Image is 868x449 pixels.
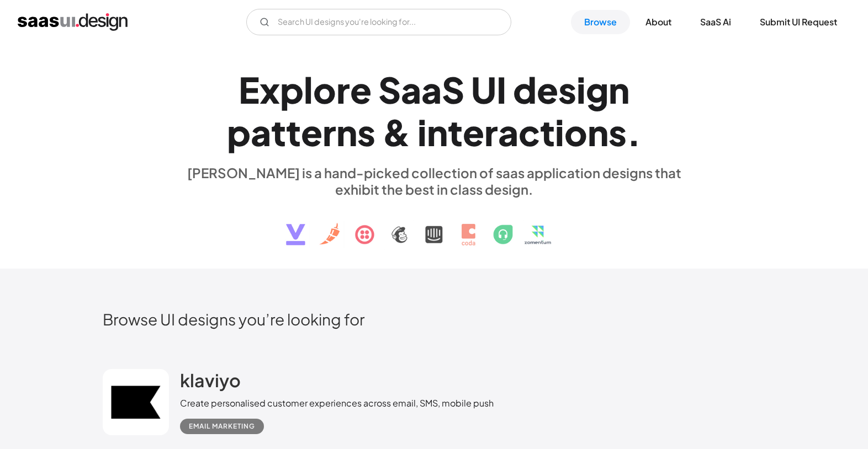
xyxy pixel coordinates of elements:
div: s [608,111,627,153]
a: About [632,10,685,34]
form: Email Form [246,9,511,35]
div: s [558,68,576,111]
div: o [564,111,588,153]
div: e [350,68,372,111]
div: t [271,111,286,153]
div: r [322,111,336,153]
img: text, icon, saas logo [267,197,601,255]
div: Email Marketing [189,420,255,433]
div: l [304,68,313,111]
div: o [313,68,336,111]
div: Create personalised customer experiences across email, SMS, mobile push [180,397,494,410]
div: c [518,111,540,153]
div: n [427,111,448,153]
div: S [442,68,464,111]
div: a [498,111,518,153]
a: home [18,13,128,31]
div: i [576,68,586,111]
h2: klaviyo [180,369,241,391]
a: SaaS Ai [687,10,744,34]
div: t [448,111,463,153]
div: r [336,68,350,111]
div: g [586,68,608,111]
div: p [280,68,304,111]
div: e [463,111,484,153]
div: p [227,111,251,153]
div: a [401,68,421,111]
div: e [301,111,322,153]
div: a [421,68,442,111]
div: E [239,68,260,111]
div: S [378,68,401,111]
div: & [382,111,411,153]
div: . [627,111,641,153]
div: s [357,111,375,153]
input: Search UI designs you're looking for... [246,9,511,35]
div: i [555,111,564,153]
div: n [336,111,357,153]
div: r [484,111,498,153]
div: t [540,111,555,153]
div: x [260,68,280,111]
div: a [251,111,271,153]
div: d [513,68,537,111]
div: U [471,68,496,111]
div: I [496,68,506,111]
div: e [537,68,558,111]
div: n [588,111,608,153]
div: [PERSON_NAME] is a hand-picked collection of saas application designs that exhibit the best in cl... [180,164,688,197]
h2: Browse UI designs you’re looking for [103,309,765,329]
h1: Explore SaaS UI design patterns & interactions. [180,68,688,153]
div: n [608,68,629,111]
a: klaviyo [180,369,241,397]
a: Submit UI Request [747,10,850,34]
a: Browse [571,10,630,34]
div: t [286,111,301,153]
div: i [417,111,427,153]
